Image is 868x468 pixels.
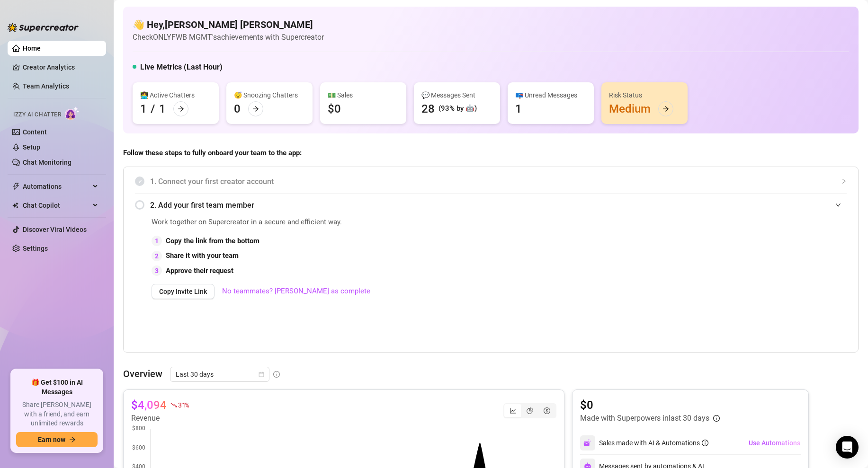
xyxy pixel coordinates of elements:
[159,101,166,116] div: 1
[133,18,324,31] h4: 👋 Hey, [PERSON_NAME] [PERSON_NAME]
[16,400,98,428] span: Share [PERSON_NAME] with a friend, and earn unlimited rewards
[140,90,211,100] div: 👩‍💻 Active Chatters
[599,438,708,448] div: Sales made with AI & Automations
[748,435,801,450] button: Use Automations
[8,23,79,32] img: logo-BBDzfeDw.svg
[841,178,847,184] span: collapsed
[178,106,184,112] span: arrow-right
[544,407,550,414] span: dollar-circle
[159,288,207,295] span: Copy Invite Link
[421,101,435,116] div: 28
[515,101,522,116] div: 1
[23,179,90,194] span: Automations
[135,170,847,193] div: 1. Connect your first creator account
[176,367,264,381] span: Last 30 days
[69,436,76,443] span: arrow-right
[609,90,680,100] div: Risk Status
[259,371,264,377] span: calendar
[23,128,47,136] a: Content
[38,436,65,443] span: Earn now
[503,403,556,418] div: segmented control
[13,110,61,119] span: Izzy AI Chatter
[421,90,492,100] div: 💬 Messages Sent
[131,397,167,413] article: $4,094
[252,106,259,112] span: arrow-right
[131,413,189,424] article: Revenue
[123,367,162,381] article: Overview
[23,245,48,252] a: Settings
[702,440,708,446] span: info-circle
[140,62,223,73] h5: Live Metrics (Last Hour)
[836,436,859,459] div: Open Intercom Messenger
[23,44,41,52] a: Home
[583,439,592,447] img: svg%3e
[438,103,477,115] div: (93% by 🤖)
[65,106,80,120] img: AI Chatter
[328,90,399,100] div: 💵 Sales
[12,183,20,190] span: thunderbolt
[662,106,669,112] span: arrow-right
[166,251,239,260] strong: Share it with your team
[510,407,516,414] span: line-chart
[135,194,847,217] div: 2. Add your first team member
[527,407,533,414] span: pie-chart
[515,90,586,100] div: 📪 Unread Messages
[234,90,305,100] div: 😴 Snoozing Chatters
[16,432,98,447] button: Earn nowarrow-right
[166,237,260,245] strong: Copy the link from the bottom
[222,286,370,297] a: No teammates? [PERSON_NAME] as complete
[178,400,189,409] span: 31 %
[835,202,841,208] span: expanded
[23,226,87,233] a: Discover Viral Videos
[23,60,98,75] a: Creator Analytics
[234,101,241,116] div: 0
[170,402,177,408] span: fall
[580,397,720,413] article: $0
[152,284,215,299] button: Copy Invite Link
[713,415,720,422] span: info-circle
[152,217,634,228] span: Work together on Supercreator in a secure and efficient way.
[123,149,302,157] strong: Follow these steps to fully onboard your team to the app:
[152,265,162,276] div: 3
[273,371,280,378] span: info-circle
[150,176,847,187] span: 1. Connect your first creator account
[749,439,800,447] span: Use Automations
[12,202,18,209] img: Chat Copilot
[23,159,72,166] a: Chat Monitoring
[580,413,709,424] article: Made with Superpowers in last 30 days
[150,199,847,211] span: 2. Add your first team member
[657,217,847,338] iframe: Adding Team Members
[16,378,98,397] span: 🎁 Get $100 in AI Messages
[152,236,162,246] div: 1
[166,266,233,275] strong: Approve their request
[328,101,341,116] div: $0
[133,31,324,43] article: Check ONLYFWB MGMT's achievements with Supercreator
[23,82,69,90] a: Team Analytics
[140,101,147,116] div: 1
[152,251,162,261] div: 2
[23,143,40,151] a: Setup
[23,198,90,213] span: Chat Copilot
